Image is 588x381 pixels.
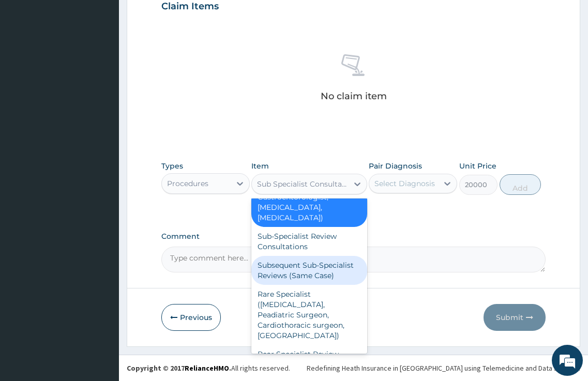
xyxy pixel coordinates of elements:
div: Minimize live chat window [170,5,194,30]
button: Add [500,174,541,195]
label: Types [161,162,183,171]
footer: All rights reserved. [119,355,588,381]
label: Item [251,161,269,171]
div: Redefining Heath Insurance in [GEOGRAPHIC_DATA] using Telemedicine and Data Science! [307,363,580,373]
p: No claim item [321,91,387,101]
div: Sub Specialist Consultation (Orthopeadics, Ent, [MEDICAL_DATA], Gastroentorologist, [MEDICAL_DATA... [257,179,349,189]
div: Rear Specialist Review Consultations [251,345,367,374]
div: Sub-Specialist Review Consultations [251,227,367,256]
div: Subsequent Sub-Specialist Reviews (Same Case) [251,256,367,285]
textarea: Type your message and hit 'Enter' [5,263,197,299]
strong: Copyright © 2017 . [127,363,231,373]
div: Procedures [167,178,208,189]
h3: Claim Items [161,1,219,12]
button: Previous [161,304,221,331]
div: Select Diagnosis [374,178,435,189]
label: Pair Diagnosis [369,161,422,171]
span: We're online! [60,120,143,225]
label: Unit Price [459,161,496,171]
div: Rare Specialist ([MEDICAL_DATA], Peadiatric Surgeon, Cardiothoracic surgeon, [GEOGRAPHIC_DATA]) [251,285,367,345]
div: Chat with us now [54,58,174,71]
a: RelianceHMO [185,363,229,373]
label: Comment [161,232,546,241]
img: d_794563401_company_1708531726252_794563401 [19,52,42,78]
button: Submit [484,304,546,331]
